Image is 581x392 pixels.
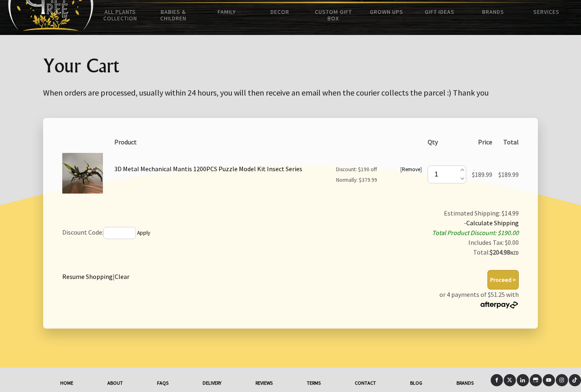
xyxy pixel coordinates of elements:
[94,3,147,27] a: All Plants Collection
[466,219,519,227] a: Calculate Shipping
[43,374,90,392] a: HOME
[137,229,150,236] a: Apply
[496,150,522,198] td: $189.99
[466,3,520,20] a: Brands
[517,374,529,386] a: LinkedIn
[59,205,292,261] td: Discount Code:
[425,134,469,150] th: Qty
[520,3,573,20] a: Services
[400,166,422,173] small: [ ]
[496,134,522,150] th: Total
[480,301,519,309] img: Afterpay
[238,374,290,392] a: reviews
[490,248,519,256] strong: $204.98
[62,272,113,281] a: Resume Shopping
[147,3,200,27] a: Babies & Children
[253,3,307,20] a: Decor
[295,247,519,258] div: Total:
[90,374,140,392] a: About
[487,270,519,290] button: Proceed >
[439,290,519,309] p: or 4 payments of $51.25 with
[307,3,360,27] a: Custom Gift Box
[114,165,302,173] a: 3D Metal Mechanical Mantis 1200PCS Puzzle Model Kit Insect Series
[336,166,377,183] small: Discount: $190 off Normally: $379.99
[62,270,129,281] div: |
[111,134,425,150] th: Product
[510,250,519,256] span: NZD
[140,374,186,392] a: FAQs
[569,374,581,386] a: Tiktok
[432,229,519,237] em: Total Product Discount: $190.00
[338,374,393,392] a: Contact
[439,374,491,392] a: Brands
[402,166,420,173] a: Remove
[43,87,489,98] big: When orders are processed, usually within 24 hours, you will then receive an email when the couri...
[491,374,503,386] a: Facebook
[43,54,538,76] h1: Your Cart
[200,3,253,20] a: Family
[360,3,413,20] a: Grown Ups
[186,374,238,392] a: delivery
[295,237,519,247] div: Includes Tax: $0.00
[413,3,466,20] a: Gift Ideas
[115,272,129,281] a: Clear
[504,374,516,386] a: X (Twitter)
[103,227,136,239] input: If you have a discount code, enter it here and press 'Apply'.
[469,150,495,198] td: $189.99
[556,374,568,386] a: Instagram
[469,134,495,150] th: Price
[292,205,522,261] td: Estimated Shipping: $14.99 -
[393,374,439,392] a: Blog
[290,374,338,392] a: Terms
[543,374,555,386] a: Youtube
